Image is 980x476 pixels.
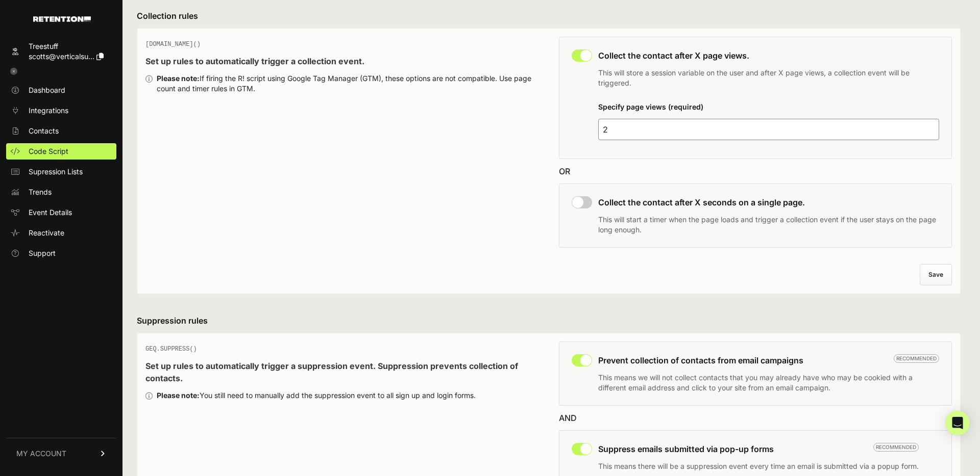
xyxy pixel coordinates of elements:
[598,443,919,455] h3: Suppress emails submitted via pop-up forms
[29,85,65,95] span: Dashboard
[6,164,116,180] a: Supression Lists
[6,102,116,119] a: Integrations
[6,245,116,261] a: Support
[29,248,56,258] span: Support
[29,146,68,156] span: Code Script
[157,73,538,94] div: If firing the R! script using Google Tag Manager (GTM), these options are not compatible. Use pag...
[6,204,116,221] a: Event Details
[157,391,200,400] strong: Please note:
[145,346,197,353] span: GEQ.SUPPRESS()
[29,41,104,51] div: Treestuff
[873,443,919,452] span: Recommended
[29,228,64,238] span: Reactivate
[920,264,952,285] button: Save
[598,49,939,62] h3: Collect the contact after X page views.
[29,167,83,177] span: Supression Lists
[598,102,703,111] label: Specify page views (required)
[6,184,116,200] a: Trends
[945,411,970,435] div: Open Intercom Messenger
[559,165,952,177] div: OR
[894,354,939,363] span: Recommended
[29,105,68,116] span: Integrations
[598,119,939,140] input: 4
[6,143,116,160] a: Code Script
[559,412,952,424] div: AND
[598,354,939,366] h3: Prevent collection of contacts from email campaigns
[137,10,961,22] h3: Collection rules
[145,56,364,66] strong: Set up rules to automatically trigger a collection event.
[598,215,939,235] p: This will start a timer when the page loads and trigger a collection event if the user stays on t...
[6,82,116,98] a: Dashboard
[598,196,939,208] h3: Collect the contact after X seconds on a single page.
[6,438,116,469] a: MY ACCOUNT
[145,41,201,48] span: [DOMAIN_NAME]()
[29,207,72,218] span: Event Details
[6,123,116,139] a: Contacts
[16,448,66,459] span: MY ACCOUNT
[598,68,939,88] p: This will store a session variable on the user and after X page views, a collection event will be...
[157,74,200,83] strong: Please note:
[33,16,91,22] img: Retention.com
[6,38,116,65] a: Treestuff scotts@verticalsu...
[6,225,116,241] a: Reactivate
[598,461,919,471] p: This means there will be a suppression event every time an email is submitted via a popup form.
[145,361,518,383] strong: Set up rules to automatically trigger a suppression event. Suppression prevents collection of con...
[29,126,59,136] span: Contacts
[29,187,52,197] span: Trends
[137,314,961,327] h3: Suppression rules
[157,390,476,401] div: You still need to manually add the suppression event to all sign up and login forms.
[598,373,939,393] p: This means we will not collect contacts that you may already have who may be cookied with a diffe...
[29,52,94,61] span: scotts@verticalsu...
